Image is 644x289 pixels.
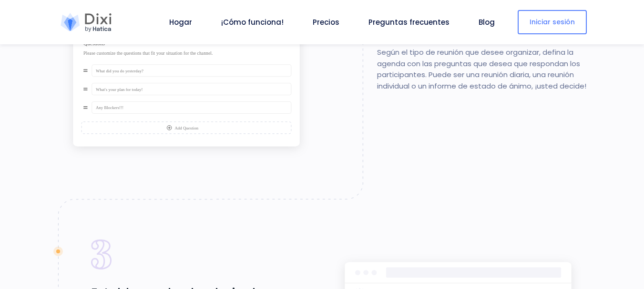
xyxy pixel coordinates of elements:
font: Preguntas frecuentes [368,17,450,27]
a: Preguntas frecuentes [365,17,453,28]
font: Iniciar sesión [530,17,575,27]
img: número_3 [91,239,112,269]
a: Precios [309,17,343,28]
a: Iniciar sesión [518,10,587,34]
font: Blog [479,17,495,27]
font: ¡Cómo funciona! [221,17,284,27]
font: Hogar [169,17,192,27]
font: Precios [313,17,339,27]
font: Según el tipo de reunión que desee organizar, defina la agenda con las preguntas que desea que re... [377,47,586,91]
a: Blog [475,17,499,28]
a: Hogar [165,17,196,28]
a: ¡Cómo funciona! [217,17,287,28]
